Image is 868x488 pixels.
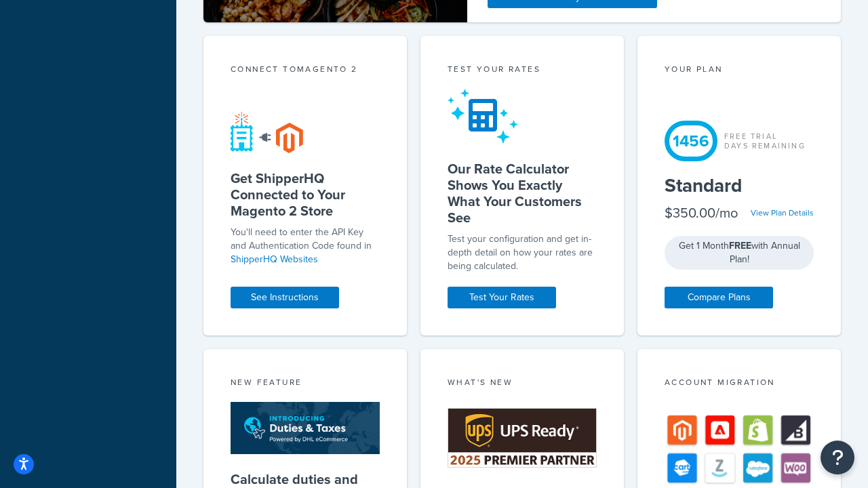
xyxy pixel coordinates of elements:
[724,131,806,150] div: Free Trial Days Remaining
[665,287,773,308] a: Compare Plans
[231,287,339,308] a: See Instructions
[231,376,380,392] div: New Feature
[448,287,556,308] a: Test Your Rates
[231,170,380,219] h5: Get ShipperHQ Connected to Your Magento 2 Store
[448,161,597,226] h5: Our Rate Calculator Shows You Exactly What Your Customers See
[448,63,597,79] div: Test your rates
[231,252,318,266] a: ShipperHQ Websites
[448,232,597,273] div: Test your configuration and get in-depth detail on how your rates are being calculated.
[231,226,380,266] p: You'll need to enter the API Key and Authentication Code found in
[665,236,814,270] div: Get 1 Month with Annual Plan!
[665,376,814,392] div: Account Migration
[665,121,717,161] div: 1456
[821,441,854,474] button: Open Resource Center
[729,239,751,253] strong: FREE
[448,376,597,392] div: What's New
[231,63,380,79] div: Connect to Magento 2
[231,111,303,153] img: connect-shq-magento-24cdf84b.svg
[665,175,814,197] h5: Standard
[751,207,814,219] a: View Plan Details
[665,63,814,79] div: Your Plan
[665,203,738,222] div: $350.00/mo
